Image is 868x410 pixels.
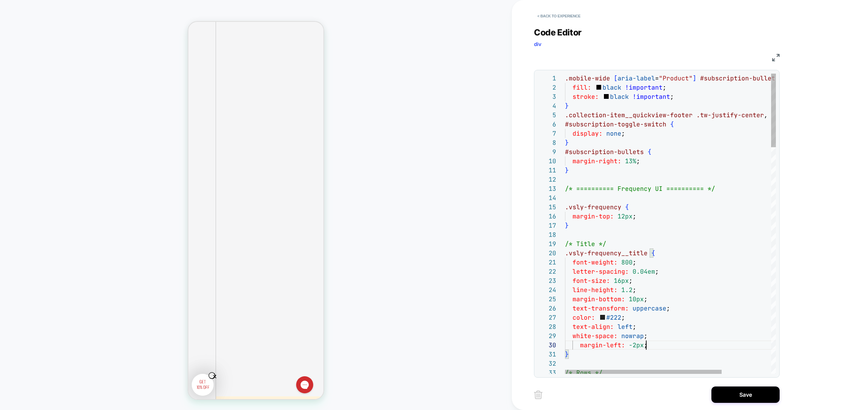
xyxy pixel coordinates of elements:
div: 18 [538,230,556,239]
div: 8 [538,138,556,147]
span: ; [636,157,640,165]
span: stroke: [573,93,599,101]
span: none [606,130,621,137]
div: 28 [538,322,556,331]
div: 12 [538,175,556,184]
span: [ [614,74,618,82]
span: "Product" [659,74,693,82]
span: ; [633,258,636,266]
div: 3 [538,92,556,101]
div: 10 [538,156,556,166]
span: text-transform: [573,304,629,312]
div: 9 [538,147,556,156]
div: 11 [538,166,556,175]
div: 33 [538,368,556,377]
div: Open Form [3,352,25,374]
div: 2 [538,83,556,92]
div: CSS [535,54,566,62]
span: uppercase [633,304,666,312]
span: } [565,222,569,229]
div: 13 [538,184,556,193]
span: #subscription-bullets [700,74,779,82]
div: 27 [538,313,556,322]
span: 16px [614,277,629,285]
span: ; [666,304,670,312]
div: 22 [538,267,556,276]
span: #222 [606,314,621,321]
span: ; [621,130,625,137]
span: margin-top: [573,212,614,220]
span: } [565,166,569,174]
span: ; [644,332,648,340]
div: 32 [538,359,556,368]
span: -2px [629,341,644,349]
span: .tw-justify-center [696,111,764,119]
span: 1.2 [621,286,633,294]
span: #subscription-bullets [565,148,644,156]
span: ; [621,314,625,321]
iframe: Gorgias live chat messenger [104,352,128,374]
span: ; [670,93,674,101]
span: { [670,120,674,128]
span: left [618,323,633,331]
span: /* ========== Frequency UI ========== */ [565,185,715,193]
span: ; [663,83,666,91]
span: font-weight: [573,258,618,266]
div: 24 [538,285,556,294]
span: !important [625,83,663,91]
span: 12px [618,212,633,220]
span: font-size: [573,277,610,285]
div: 15 [538,202,556,212]
span: ; [633,286,636,294]
div: 16 [538,212,556,221]
div: 30 [538,340,556,350]
button: < Back to experience [534,11,584,21]
div: 6 [538,120,556,129]
span: ; [633,323,636,331]
span: white-space: [573,332,618,340]
span: letter-spacing: [573,268,629,275]
span: .collection-item__quickview-footer [565,111,693,119]
span: ; [644,295,648,303]
span: } [565,139,569,147]
span: { [625,203,629,211]
span: ] [693,74,696,82]
div: 4 [538,101,556,110]
div: 31 [538,350,556,359]
span: ; [655,268,659,275]
button: Save [711,386,780,403]
span: = [655,74,659,82]
span: nowrap [621,332,644,340]
div: 25 [538,294,556,304]
span: fill: [573,83,591,91]
span: 10px [629,295,644,303]
span: ; [633,212,636,220]
div: 14 [538,193,556,202]
span: margin-bottom: [573,295,625,303]
span: } [565,102,569,110]
span: /* Title */ [565,240,606,248]
div: 20 [538,248,556,258]
div: 1 [538,74,556,83]
span: { [651,249,655,257]
button: Close teaser [20,350,27,357]
div: 21 [538,258,556,267]
span: text-align: [573,323,614,331]
span: 0.04em [633,268,655,275]
div: 17 [538,221,556,230]
div: 19 [538,239,556,248]
span: #subscription-toggle-switch [565,120,666,128]
span: color: [573,314,595,321]
span: black [603,83,621,91]
span: 800 [621,258,633,266]
span: COLLECTION: Best Sellers (Category) [214,5,269,16]
img: delete [534,391,542,399]
span: black [610,93,629,101]
span: margin-left: [580,341,625,349]
span: line-height: [573,286,618,294]
span: { [648,148,651,156]
span: Theme: MAIN [282,5,308,16]
div: 26 [538,304,556,313]
span: div [534,41,541,47]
